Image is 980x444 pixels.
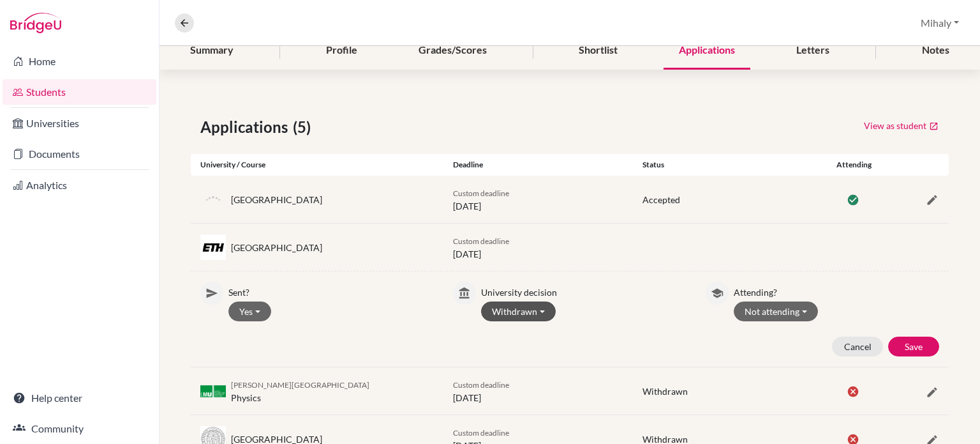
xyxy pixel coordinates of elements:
[664,32,750,70] div: Applications
[481,302,556,321] button: Withdrawn
[228,282,434,299] p: Sent?
[915,11,965,35] button: Mihaly
[443,378,633,404] div: [DATE]
[231,193,322,206] div: [GEOGRAPHIC_DATA]
[191,159,443,171] div: University / Course
[3,111,156,136] a: Universities
[3,141,156,167] a: Documents
[443,159,633,171] div: Deadline
[453,188,509,198] span: Custom deadline
[3,49,156,74] a: Home
[231,241,322,254] div: [GEOGRAPHIC_DATA]
[443,186,633,213] div: [DATE]
[907,32,965,70] div: Notes
[453,380,509,390] span: Custom deadline
[3,79,156,105] a: Students
[481,282,687,299] p: University decision
[642,194,680,205] span: Accepted
[200,385,226,397] img: de_lud_4ajmkpsa.png
[642,386,688,397] span: Withdrawn
[228,302,271,321] button: Yes
[888,337,939,356] button: Save
[453,236,509,246] span: Custom deadline
[3,172,156,198] a: Analytics
[3,385,156,411] a: Help center
[734,282,939,299] p: Attending?
[832,337,883,356] button: Cancel
[822,159,886,171] div: Attending
[10,13,61,33] img: Bridge-U
[200,187,226,212] img: default-university-logo-42dd438d0b49c2174d4c41c49dcd67eec2da6d16b3a2f6d5de70cc347232e317.png
[563,32,633,70] div: Shortlist
[863,116,939,135] a: View as student
[200,234,226,260] img: ch_eth_3w2qmga9.jpeg
[734,302,818,321] button: Not attending
[443,234,633,261] div: [DATE]
[3,416,156,441] a: Community
[453,428,509,438] span: Custom deadline
[633,159,822,171] div: Status
[293,116,316,139] span: (5)
[200,116,293,139] span: Applications
[231,380,369,390] span: [PERSON_NAME][GEOGRAPHIC_DATA]
[403,32,502,70] div: Grades/Scores
[175,32,249,70] div: Summary
[781,32,845,70] div: Letters
[311,32,373,70] div: Profile
[231,378,369,404] div: Physics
